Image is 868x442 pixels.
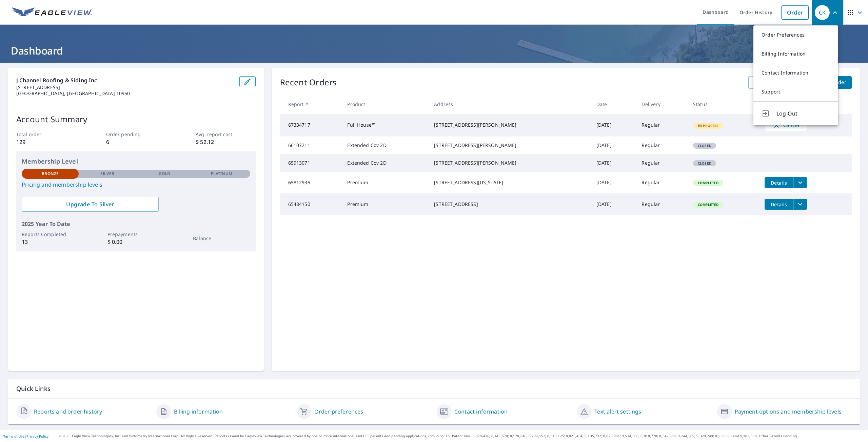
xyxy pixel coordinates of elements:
td: 65913071 [280,154,342,172]
a: Text alert settings [594,407,641,416]
td: Regular [636,193,688,215]
button: filesDropdownBtn-65484150 [793,199,807,210]
button: detailsBtn-65484150 [765,199,793,210]
span: Completed [694,202,723,207]
h1: Dashboard [8,44,860,58]
td: [DATE] [591,136,636,154]
th: Status [688,94,759,114]
td: 65812935 [280,172,342,193]
span: Upgrade To Silver [27,201,153,208]
span: Closed [694,161,715,166]
td: Extended Cov 2D [342,136,429,154]
td: [DATE] [591,114,636,136]
a: Reports and order history [34,407,102,416]
td: Regular [636,114,688,136]
p: Reports Completed [22,231,79,238]
p: Balance [193,235,250,242]
td: Premium [342,193,429,215]
p: Gold [159,171,170,177]
p: Membership Level [22,157,250,166]
td: Extended Cov 2D [342,154,429,172]
p: © 2025 Eagle View Technologies, Inc. and Pictometry International Corp. All Rights Reserved. Repo... [59,434,865,439]
img: EV Logo [12,7,92,18]
p: Order pending [106,131,166,138]
p: Bronze [42,171,59,177]
p: Silver [100,171,115,177]
span: In Process [694,123,723,128]
td: 65484150 [280,193,342,215]
td: Full House™ [342,114,429,136]
p: Total order [16,131,76,138]
p: [GEOGRAPHIC_DATA], [GEOGRAPHIC_DATA] 10950 [16,90,234,97]
p: | [3,434,48,438]
a: Privacy Policy [26,434,48,439]
a: Order preferences [314,407,363,416]
th: Date [591,94,636,114]
a: Billing Information [753,44,838,63]
td: 66107211 [280,136,342,154]
p: Account Summary [16,113,256,125]
div: [STREET_ADDRESS][PERSON_NAME] [434,142,586,149]
a: Terms of Use [3,434,24,439]
a: Upgrade To Silver [22,197,159,212]
span: Details [769,201,789,208]
div: [STREET_ADDRESS][PERSON_NAME] [434,122,586,128]
p: Recent Orders [280,76,337,89]
p: J Channel Roofing & Siding Inc [16,76,234,84]
a: Order Preferences [753,25,838,44]
p: Quick Links [16,384,852,393]
p: Prepayments [107,231,164,238]
td: Premium [342,172,429,193]
div: CK [815,5,830,20]
span: Log Out [776,109,830,118]
p: Platinum [211,171,232,177]
td: Regular [636,154,688,172]
div: [STREET_ADDRESS][PERSON_NAME] [434,160,586,166]
a: Pricing and membership levels [22,181,250,189]
div: [STREET_ADDRESS][US_STATE] [434,179,586,186]
td: [DATE] [591,193,636,215]
th: Report # [280,94,342,114]
a: Billing information [174,407,223,416]
td: [DATE] [591,172,636,193]
a: Support [753,82,838,101]
span: Completed [694,181,723,185]
p: 6 [106,138,166,146]
p: $ 0.00 [107,238,164,246]
p: 13 [22,238,79,246]
button: Log Out [753,101,838,125]
a: Contact information [454,407,508,416]
p: [STREET_ADDRESS] [16,84,234,90]
th: Delivery [636,94,688,114]
a: Contact Information [753,63,838,82]
td: Regular [636,136,688,154]
p: 2025 Year To Date [22,220,250,228]
p: 129 [16,138,76,146]
td: Regular [636,172,688,193]
div: [STREET_ADDRESS] [434,201,586,208]
td: [DATE] [591,154,636,172]
a: Order [781,5,809,20]
th: Product [342,94,429,114]
span: Closed [694,143,715,148]
p: $ 52.12 [196,138,255,146]
span: Details [769,180,789,186]
button: filesDropdownBtn-65812935 [793,177,807,188]
th: Address [429,94,591,114]
p: Avg. report cost [196,131,255,138]
a: View All Orders [748,76,796,89]
td: 67334717 [280,114,342,136]
button: detailsBtn-65812935 [765,177,793,188]
a: Payment options and membership levels [735,407,842,416]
